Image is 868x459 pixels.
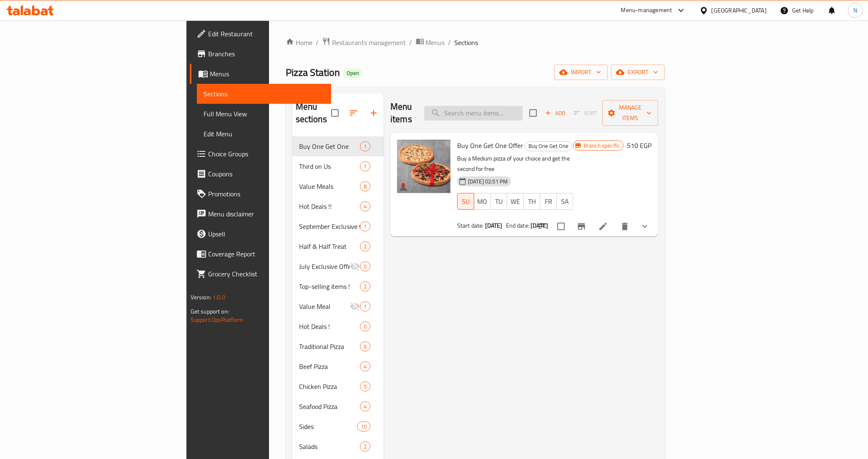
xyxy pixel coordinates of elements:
div: items [360,281,370,291]
div: items [360,221,370,231]
b: [DATE] [485,220,503,231]
div: July Exclusive Offers0 [292,256,384,276]
div: Beef Pizza4 [292,356,384,376]
a: Choice Groups [190,144,332,164]
span: 1 [360,303,370,311]
span: Select to update [552,218,570,235]
div: Traditional Pizza6 [292,336,384,356]
button: Branch-specific-item [571,216,591,236]
span: [DATE] 02:51 PM [465,178,511,186]
span: Add [544,108,566,118]
div: items [360,381,370,391]
span: 0 [360,263,370,271]
span: Sides [299,421,357,431]
div: items [360,441,370,451]
span: Top-selling items ! [299,281,360,291]
span: MO [478,196,488,208]
div: Half & Half Treat2 [292,236,384,256]
span: Seafood Pizza [299,401,360,411]
b: [DATE] [531,220,548,231]
div: items [360,341,370,351]
div: Seafood Pizza4 [292,396,384,416]
div: Buy One Get One1 [292,136,384,156]
div: Third on Us1 [292,156,384,176]
span: Restaurants management [332,38,406,48]
span: Branches [208,49,325,59]
span: TU [494,196,504,208]
span: Third on Us [299,161,360,171]
span: July Exclusive Offers [299,261,350,271]
img: Buy One Get One Offer [397,140,450,193]
a: Restaurants management [322,37,406,48]
li: / [410,38,413,48]
div: Hot Deals ! [299,321,360,331]
a: Menus [416,37,445,48]
div: Hot Deals !!4 [292,196,384,216]
span: Coupons [208,169,325,179]
span: Menu disclaimer [208,209,325,219]
span: 2 [360,443,370,451]
div: items [360,361,370,371]
span: Pizza Station [286,63,340,82]
button: MO [474,193,491,210]
div: items [360,401,370,411]
a: Coupons [190,164,332,184]
a: Edit Menu [197,124,332,144]
span: Beef Pizza [299,361,360,371]
button: FR [540,193,557,210]
span: import [561,67,601,78]
span: Traditional Pizza [299,341,360,351]
span: Buy One Get One Offer [457,139,523,152]
span: Branch specific [580,142,623,150]
a: Edit menu item [598,221,608,231]
div: Hot Deals !0 [292,316,384,336]
div: items [360,261,370,271]
h6: 510 EGP [627,140,652,151]
span: Edit Menu [204,129,325,139]
span: End date: [506,220,529,231]
span: September Exclusive Offers [299,221,360,231]
div: [GEOGRAPHIC_DATA] [712,6,767,15]
span: Start date: [457,220,484,231]
button: SU [457,193,474,210]
div: September Exclusive Offers1 [292,216,384,236]
span: Buy One Get One [299,141,360,151]
div: Half & Half Treat [299,241,360,251]
nav: breadcrumb [286,37,665,48]
a: Coverage Report [190,244,332,264]
a: Sections [197,84,332,104]
a: Upsell [190,224,332,244]
span: Value Meal [299,301,350,311]
span: Salads [299,441,360,451]
button: Add section [364,103,384,123]
span: Upsell [208,229,325,239]
span: Value Meals [299,181,360,191]
span: Sections [204,89,325,99]
li: / [448,38,451,48]
span: TH [527,196,537,208]
span: 2 [360,243,370,251]
span: 1 [360,163,370,171]
div: items [357,421,370,431]
span: SA [560,196,570,208]
span: Sections [455,38,478,48]
p: Buy a Medium pizza of your choice and get the second for free [457,153,573,174]
div: items [360,161,370,171]
button: TU [491,193,508,210]
a: Support.OpsPlatform [191,314,244,325]
a: Full Menu View [197,104,332,124]
input: search [424,106,523,120]
span: WE [511,196,521,208]
span: Menus [210,69,325,79]
a: Edit Restaurant [190,24,332,44]
div: items [360,241,370,251]
span: Full Menu View [204,109,325,119]
div: items [360,321,370,331]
